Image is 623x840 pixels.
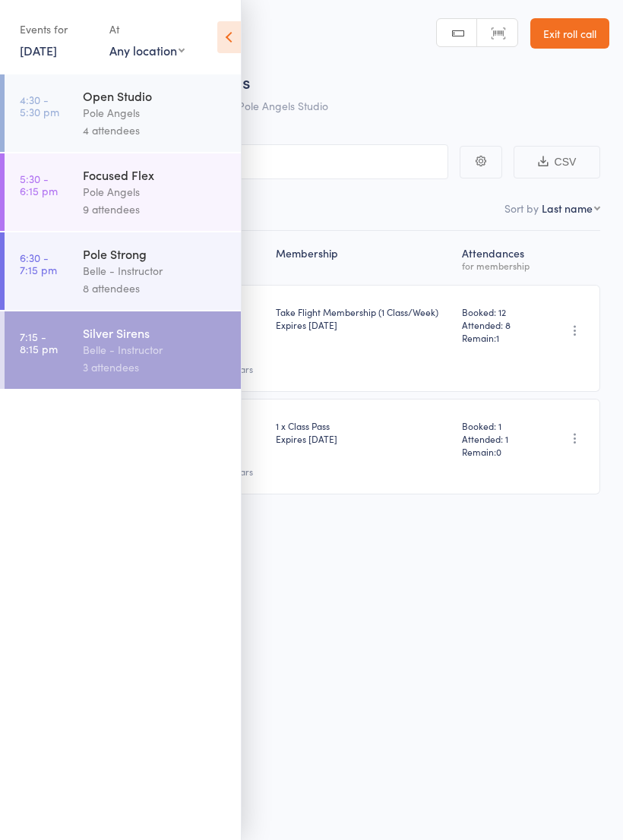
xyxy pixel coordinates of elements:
[276,432,450,445] div: Expires [DATE]
[456,238,541,278] div: Atten­dances
[83,262,228,279] div: Belle - Instructor
[462,432,535,445] span: Attended: 1
[83,324,228,341] div: Silver Sirens
[83,279,228,297] div: 8 attendees
[462,261,535,270] div: for membership
[462,318,535,331] span: Attended: 8
[496,445,501,458] span: 0
[20,330,58,355] time: 7:15 - 8:15 pm
[5,311,241,389] a: 7:15 -8:15 pmSilver SirensBelle - Instructor3 attendees
[20,42,57,58] a: [DATE]
[238,98,328,113] span: Pole Angels Studio
[462,305,535,318] span: Booked: 12
[83,87,228,104] div: Open Studio
[276,419,450,445] div: 1 x Class Pass
[5,232,241,310] a: 6:30 -7:15 pmPole StrongBelle - Instructor8 attendees
[83,104,228,122] div: Pole Angels
[20,172,58,197] time: 5:30 - 6:15 pm
[20,93,59,118] time: 4:30 - 5:30 pm
[276,305,450,331] div: Take Flight Membership (1 Class/Week)
[542,201,593,216] div: Last name
[20,251,57,276] time: 6:30 - 7:15 pm
[83,166,228,183] div: Focused Flex
[462,331,535,344] span: Remain:
[83,122,228,139] div: 4 attendees
[5,74,241,152] a: 4:30 -5:30 pmOpen StudioPole Angels4 attendees
[462,419,535,432] span: Booked: 1
[462,445,535,458] span: Remain:
[530,18,609,49] a: Exit roll call
[83,358,228,376] div: 3 attendees
[20,17,94,42] div: Events for
[83,245,228,262] div: Pole Strong
[504,201,539,216] label: Sort by
[276,318,450,331] div: Expires [DATE]
[109,17,185,42] div: At
[109,42,185,58] div: Any location
[270,238,456,278] div: Membership
[83,183,228,201] div: Pole Angels
[514,146,600,178] button: CSV
[496,331,499,344] span: 1
[5,153,241,231] a: 5:30 -6:15 pmFocused FlexPole Angels9 attendees
[83,201,228,218] div: 9 attendees
[83,341,228,358] div: Belle - Instructor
